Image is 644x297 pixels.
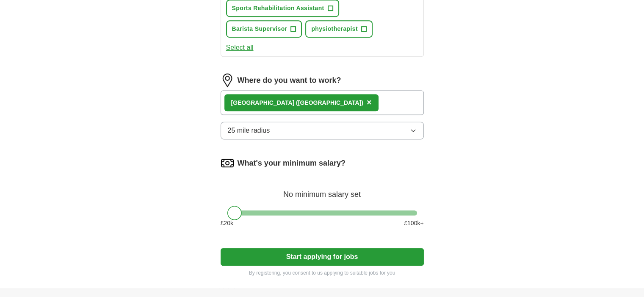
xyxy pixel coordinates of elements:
[226,20,302,38] button: Barista Supervisor
[367,96,372,109] button: ×
[221,248,424,266] button: Start applying for jobs
[367,98,372,107] span: ×
[231,99,295,106] strong: [GEOGRAPHIC_DATA]
[232,4,324,13] span: Sports Rehabilitation Assistant
[305,20,373,38] button: physiotherapist
[221,180,424,200] div: No minimum salary set
[296,99,363,106] span: ([GEOGRAPHIC_DATA])
[221,269,424,277] p: By registering, you consent to us applying to suitable jobs for you
[221,74,234,87] img: location.png
[238,158,345,169] label: What's your minimum salary?
[221,156,234,170] img: salary.png
[221,219,233,228] span: £ 20 k
[232,25,287,33] span: Barista Supervisor
[226,43,254,53] button: Select all
[311,25,358,33] span: physiotherapist
[404,219,423,228] span: £ 100 k+
[238,75,341,86] label: Where do you want to work?
[221,122,424,139] button: 25 mile radius
[228,125,270,136] span: 25 mile radius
